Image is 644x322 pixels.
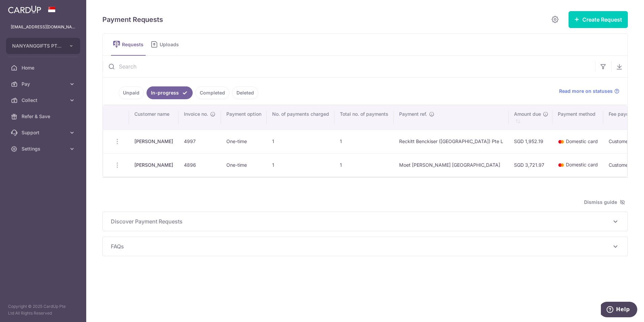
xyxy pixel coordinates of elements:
img: mastercard-sm-87a3fd1e0bddd137fecb07648320f44c262e2538e7db6024463105ddbc961eb2.png [558,162,565,168]
th: Invoice no. [179,105,221,130]
a: Uploads [149,34,184,55]
span: Domestic card [566,162,598,167]
td: [PERSON_NAME] [129,153,179,177]
img: mastercard-sm-87a3fd1e0bddd137fecb07648320f44c262e2538e7db6024463105ddbc961eb2.png [558,138,565,145]
span: Collect [22,97,66,104]
a: Read more on statuses [559,88,619,95]
span: Pay [22,81,66,87]
td: 4896 [179,153,221,177]
td: 1 [334,130,394,153]
th: Payment ref. [394,105,509,130]
th: No. of payments charged [267,105,334,130]
td: 1 [267,153,334,177]
th: Payment option [221,105,267,130]
th: Fee payor [603,105,643,130]
span: Settings [22,145,66,152]
td: One-time [221,153,267,177]
th: Customer name [129,105,179,130]
td: 4997 [179,130,221,153]
h5: Payment Requests [102,14,163,25]
span: Discover Payment Requests [111,217,611,225]
a: Completed [195,86,229,99]
th: Amount due : activate to sort column ascending [509,105,552,130]
td: One-time [221,130,267,153]
span: Home [22,64,66,71]
span: Fee payor [609,111,631,117]
p: [EMAIL_ADDRESS][DOMAIN_NAME] [11,24,75,30]
td: Reckitt Benckiser ([GEOGRAPHIC_DATA]) Pte L [394,130,509,153]
th: Total no. of payments [334,105,394,130]
p: FAQs [111,242,619,250]
img: CardUp [8,5,41,14]
span: Invoice no. [184,111,208,117]
button: Create Request [569,11,628,28]
span: Requests [122,41,146,48]
span: Read more on statuses [559,88,613,95]
span: NANYANGGIFTS PTE. LTD. [12,43,62,49]
th: Payment method [552,105,603,130]
span: Dismiss guide [584,198,625,206]
span: Refer & Save [22,113,66,120]
td: SGD 1,952.19 [509,130,552,153]
span: Payment option [226,111,261,117]
span: Total no. of payments [340,111,388,117]
span: Payment ref. [399,111,427,117]
button: NANYANGGIFTS PTE. LTD. [6,38,80,54]
span: Domestic card [566,138,598,144]
a: In-progress [147,86,193,99]
td: Moet [PERSON_NAME] [GEOGRAPHIC_DATA] [394,153,509,177]
iframe: Opens a widget where you can find more information [601,302,637,319]
a: Deleted [232,86,258,99]
span: Support [22,129,66,136]
td: 1 [334,153,394,177]
td: 1 [267,130,334,153]
span: FAQs [111,242,611,250]
a: Unpaid [119,86,144,99]
span: No. of payments charged [272,111,329,117]
td: Customer [603,130,643,153]
td: SGD 3,721.97 [509,153,552,177]
p: Discover Payment Requests [111,217,619,225]
span: Amount due [514,111,541,117]
span: Uploads [160,41,184,48]
td: [PERSON_NAME] [129,130,179,153]
a: Requests [111,34,146,55]
input: Search [103,56,595,77]
td: Customer [603,153,643,177]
